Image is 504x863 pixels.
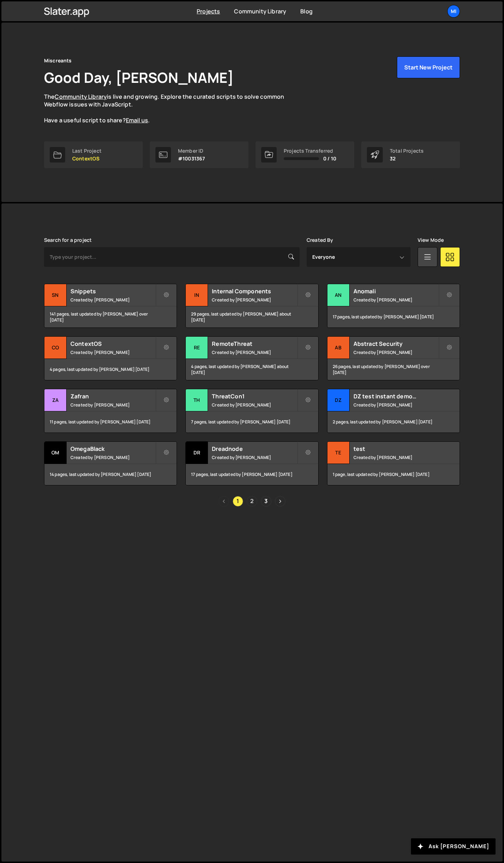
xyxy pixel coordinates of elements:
a: Next page [275,496,285,507]
a: In Internal Components Created by [PERSON_NAME] 29 pages, last updated by [PERSON_NAME] about [DATE] [185,284,318,328]
a: Community Library [55,93,107,100]
div: Ab [327,337,350,359]
a: Projects [197,7,220,15]
span: 0 / 10 [323,156,336,161]
small: Created by [PERSON_NAME] [212,454,297,460]
small: Created by [PERSON_NAME] [354,454,438,460]
h2: OmegaBlack [70,445,155,453]
h2: Dreadnode [212,445,297,453]
a: te test Created by [PERSON_NAME] 1 page, last updated by [PERSON_NAME] [DATE] [327,441,460,485]
div: 1 page, last updated by [PERSON_NAME] [DATE] [327,464,460,485]
div: In [186,284,208,306]
label: Created By [307,237,333,243]
a: Last Project ContextOS [44,141,143,168]
a: An Anomali Created by [PERSON_NAME] 17 pages, last updated by [PERSON_NAME] [DATE] [327,284,460,328]
a: Sn Snippets Created by [PERSON_NAME] 141 pages, last updated by [PERSON_NAME] over [DATE] [44,284,177,328]
h2: ThreatCon1 [212,392,297,400]
button: Ask [PERSON_NAME] [411,838,496,855]
a: Mi [447,5,460,18]
a: Page 3 [261,496,271,507]
h1: Good Day, [PERSON_NAME] [44,68,234,87]
small: Created by [PERSON_NAME] [212,402,297,408]
a: Za Zafran Created by [PERSON_NAME] 11 pages, last updated by [PERSON_NAME] [DATE] [44,389,177,433]
label: Search for a project [44,237,92,243]
div: Sn [44,284,67,306]
a: Co ContextOS Created by [PERSON_NAME] 4 pages, last updated by [PERSON_NAME] [DATE] [44,336,177,380]
div: 17 pages, last updated by [PERSON_NAME] [DATE] [327,306,460,328]
h2: DZ test instant demo (delete later) [354,392,438,400]
small: Created by [PERSON_NAME] [70,454,155,460]
small: Created by [PERSON_NAME] [70,402,155,408]
a: Om OmegaBlack Created by [PERSON_NAME] 14 pages, last updated by [PERSON_NAME] [DATE] [44,441,177,485]
div: 17 pages, last updated by [PERSON_NAME] [DATE] [186,464,318,485]
h2: Abstract Security [354,340,438,348]
div: 29 pages, last updated by [PERSON_NAME] about [DATE] [186,306,318,328]
a: Dr Dreadnode Created by [PERSON_NAME] 17 pages, last updated by [PERSON_NAME] [DATE] [185,441,318,485]
div: 2 pages, last updated by [PERSON_NAME] [DATE] [327,411,460,433]
div: Projects Transferred [284,148,336,154]
div: Za [44,389,67,411]
div: Pagination [44,496,460,507]
a: Re RemoteThreat Created by [PERSON_NAME] 4 pages, last updated by [PERSON_NAME] about [DATE] [185,336,318,380]
div: Om [44,442,67,464]
small: Created by [PERSON_NAME] [354,349,438,355]
a: Ab Abstract Security Created by [PERSON_NAME] 26 pages, last updated by [PERSON_NAME] over [DATE] [327,336,460,380]
small: Created by [PERSON_NAME] [212,349,297,355]
div: Th [186,389,208,411]
div: Member ID [178,148,205,154]
small: Created by [PERSON_NAME] [70,297,155,303]
a: Page 2 [247,496,257,507]
div: 7 pages, last updated by [PERSON_NAME] [DATE] [186,411,318,433]
a: Blog [300,7,313,15]
label: View Mode [418,237,444,243]
p: The is live and growing. Explore the curated scripts to solve common Webflow issues with JavaScri... [44,93,298,124]
button: Start New Project [397,56,460,78]
p: ContextOS [72,156,102,161]
div: DZ [327,389,350,411]
a: DZ DZ test instant demo (delete later) Created by [PERSON_NAME] 2 pages, last updated by [PERSON_... [327,389,460,433]
a: Email us [126,116,148,124]
div: Total Projects [390,148,424,154]
div: 14 pages, last updated by [PERSON_NAME] [DATE] [44,464,177,485]
small: Created by [PERSON_NAME] [212,297,297,303]
h2: ContextOS [70,340,155,348]
p: 32 [390,156,424,161]
div: Co [44,337,67,359]
small: Created by [PERSON_NAME] [70,349,155,355]
div: 4 pages, last updated by [PERSON_NAME] about [DATE] [186,359,318,380]
div: An [327,284,350,306]
h2: test [354,445,438,453]
div: Miscreants [44,56,72,65]
div: te [327,442,350,464]
p: #10031367 [178,156,205,161]
small: Created by [PERSON_NAME] [354,297,438,303]
a: Community Library [234,7,286,15]
div: Re [186,337,208,359]
div: 141 pages, last updated by [PERSON_NAME] over [DATE] [44,306,177,328]
input: Type your project... [44,247,300,267]
h2: Snippets [70,287,155,295]
small: Created by [PERSON_NAME] [354,402,438,408]
h2: Internal Components [212,287,297,295]
div: 4 pages, last updated by [PERSON_NAME] [DATE] [44,359,177,380]
div: 11 pages, last updated by [PERSON_NAME] [DATE] [44,411,177,433]
h2: Zafran [70,392,155,400]
div: Dr [186,442,208,464]
h2: RemoteThreat [212,340,297,348]
a: Th ThreatCon1 Created by [PERSON_NAME] 7 pages, last updated by [PERSON_NAME] [DATE] [185,389,318,433]
div: 26 pages, last updated by [PERSON_NAME] over [DATE] [327,359,460,380]
h2: Anomali [354,287,438,295]
div: Last Project [72,148,102,154]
